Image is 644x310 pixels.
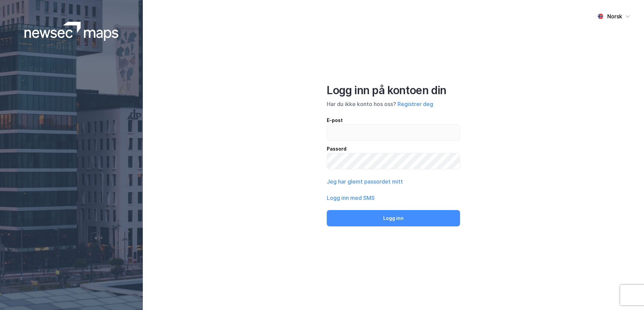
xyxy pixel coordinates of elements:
div: Logg inn på kontoen din [327,84,460,97]
button: Logg inn [327,210,460,226]
button: Logg inn med SMS [327,194,375,202]
div: Passord [327,145,460,153]
button: Jeg har glemt passordet mitt [327,177,403,186]
button: Registrer deg [397,100,433,108]
div: Har du ikke konto hos oss? [327,100,460,108]
img: logoWhite.bf58a803f64e89776f2b079ca2356427.svg [24,22,119,41]
div: E-post [327,116,460,124]
div: Norsk [607,12,622,20]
